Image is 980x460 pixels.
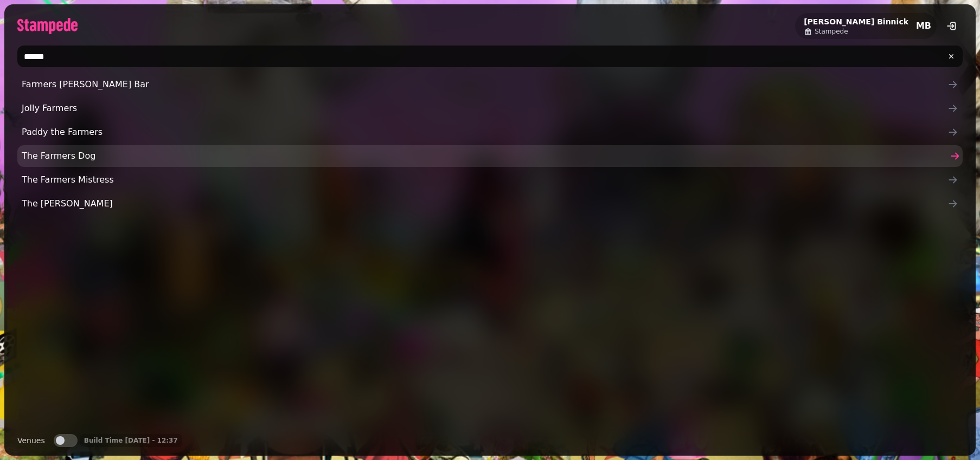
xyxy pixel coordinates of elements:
a: Paddy the Farmers [17,121,963,143]
span: Farmers [PERSON_NAME] Bar [22,78,947,91]
span: Jolly Farmers [22,102,947,115]
a: The Farmers Dog [17,145,963,167]
span: Paddy the Farmers [22,126,947,139]
span: MB [916,22,931,30]
p: Build Time [DATE] - 12:37 [84,436,178,445]
span: The Farmers Mistress [22,173,947,186]
img: logo [17,18,78,34]
span: Stampede [815,27,848,36]
button: clear [942,47,960,66]
label: Venues [17,434,45,447]
a: The Farmers Mistress [17,169,963,191]
a: The [PERSON_NAME] [17,193,963,215]
span: The Farmers Dog [22,150,947,163]
h2: [PERSON_NAME] Binnick [804,16,908,27]
a: Jolly Farmers [17,98,963,119]
a: Farmers [PERSON_NAME] Bar [17,74,963,95]
button: logout [941,15,963,37]
span: The [PERSON_NAME] [22,197,947,210]
a: Stampede [804,27,908,36]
